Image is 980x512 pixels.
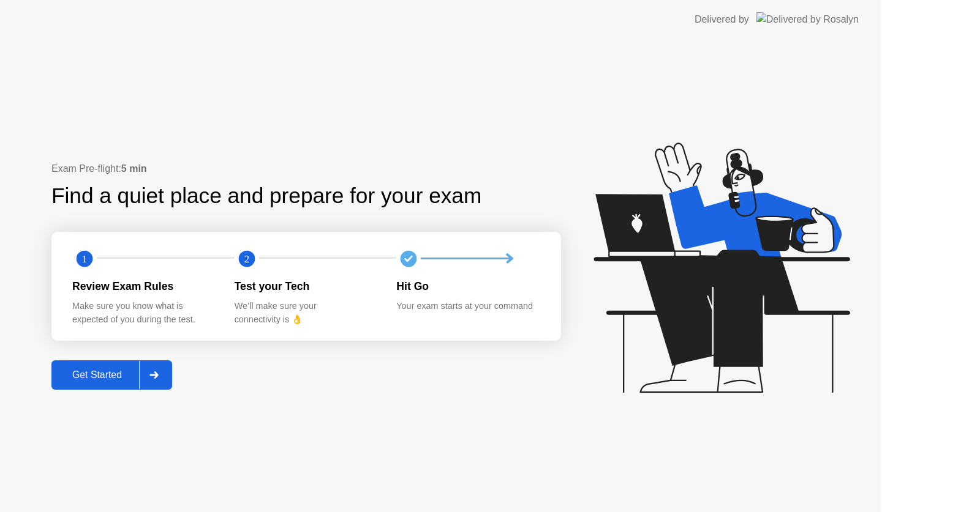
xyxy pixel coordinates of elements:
div: Make sure you know what is expected of you during the test. [72,300,215,326]
div: Exam Pre-flight: [51,161,561,176]
div: Review Exam Rules [72,278,215,294]
b: 5 min [121,163,147,174]
text: 2 [244,253,249,264]
div: Get Started [55,369,139,380]
text: 1 [82,253,87,264]
img: Delivered by Rosalyn [756,12,859,26]
div: Hit Go [396,278,539,294]
div: Your exam starts at your command [396,300,539,313]
div: Test your Tech [235,278,377,294]
div: Find a quiet place and prepare for your exam [51,180,483,212]
button: Get Started [51,360,172,390]
div: We’ll make sure your connectivity is 👌 [235,300,377,326]
div: Delivered by [695,12,749,27]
